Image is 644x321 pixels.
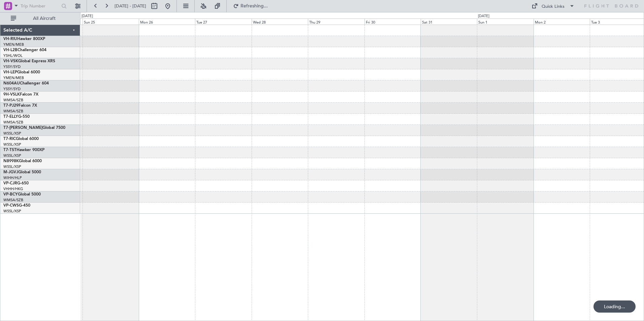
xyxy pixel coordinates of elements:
span: T7-PJ29 [3,104,19,108]
a: WIHH/HLP [3,175,22,180]
a: T7-TSTHawker 900XP [3,148,44,152]
a: VH-VSKGlobal Express XRS [3,59,55,63]
a: YSHL/WOL [3,53,23,58]
a: WMSA/SZB [3,198,23,203]
a: WMSA/SZB [3,120,23,125]
input: Trip Number [21,1,59,11]
a: T7-RICGlobal 6000 [3,137,39,141]
span: VH-L2B [3,48,18,52]
div: Thu 29 [308,19,364,25]
button: All Aircraft [7,13,73,24]
a: VP-CJRG-650 [3,181,29,185]
span: All Aircraft [18,16,71,21]
a: N8998KGlobal 6000 [3,159,42,163]
span: N8998K [3,159,19,163]
a: WMSA/SZB [3,109,23,114]
span: VH-LEP [3,70,17,74]
div: Sun 1 [477,19,533,25]
a: N604AUChallenger 604 [3,81,49,85]
span: [DATE] - [DATE] [115,3,146,9]
a: 9H-VSLKFalcon 7X [3,93,38,97]
a: T7-[PERSON_NAME]Global 7500 [3,126,65,130]
div: Sat 31 [421,19,477,25]
a: T7-PJ29Falcon 7X [3,104,37,108]
a: VHHH/HKG [3,186,23,191]
div: Wed 28 [252,19,308,25]
div: [DATE] [82,13,93,19]
a: YMEN/MEB [3,75,24,80]
div: Loading... [593,300,636,313]
a: WSSL/XSP [3,164,21,169]
span: M-JGVJ [3,170,18,174]
span: VP-BCY [3,192,18,197]
div: Tue 27 [195,19,251,25]
span: N604AU [3,81,20,85]
a: YSSY/SYD [3,86,21,92]
a: VP-CWSG-450 [3,204,30,208]
span: VH-RIU [3,37,17,41]
a: WSSL/XSP [3,153,21,158]
button: Quick Links [528,1,578,11]
span: T7-TST [3,148,17,152]
a: VH-LEPGlobal 6000 [3,70,40,74]
span: Refreshing... [240,4,268,8]
a: VP-BCYGlobal 5000 [3,192,41,197]
span: VH-VSK [3,59,18,63]
span: VP-CWS [3,204,19,208]
a: VH-RIUHawker 800XP [3,37,45,41]
a: YMEN/MEB [3,42,24,47]
div: Fri 30 [364,19,421,25]
button: Refreshing... [230,1,270,11]
span: T7-[PERSON_NAME] [3,126,42,130]
div: Sun 25 [83,19,139,25]
a: WSSL/XSP [3,142,21,147]
div: Mon 26 [139,19,195,25]
a: WMSA/SZB [3,98,23,103]
a: VH-L2BChallenger 604 [3,48,46,52]
a: YSSY/SYD [3,64,21,69]
div: [DATE] [478,13,489,19]
div: Mon 2 [534,19,590,25]
span: T7-ELLY [3,115,18,119]
span: T7-RIC [3,137,16,141]
a: M-JGVJGlobal 5000 [3,170,41,174]
span: VP-CJR [3,181,17,185]
a: T7-ELLYG-550 [3,115,30,119]
div: Quick Links [542,3,565,10]
span: 9H-VSLK [3,93,20,97]
a: WSSL/XSP [3,209,21,214]
a: WSSL/XSP [3,131,21,136]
